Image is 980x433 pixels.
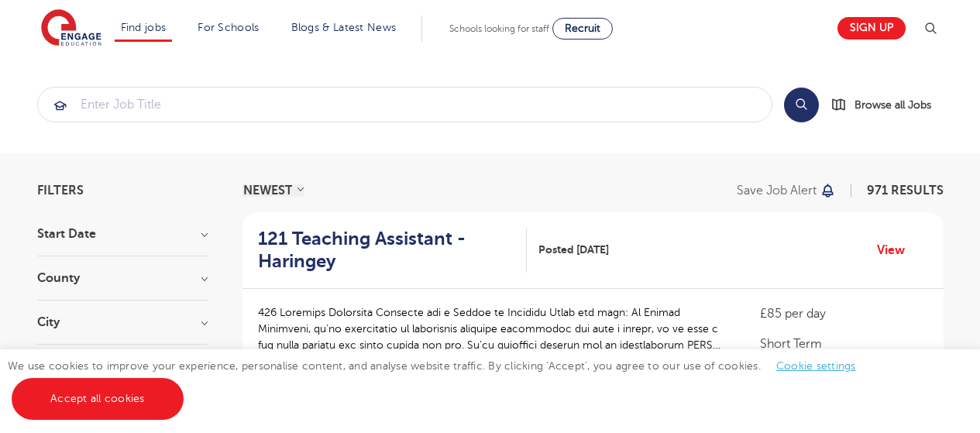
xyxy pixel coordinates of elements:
[737,184,817,197] p: Save job alert
[37,87,772,122] div: Submit
[37,184,84,197] span: Filters
[552,18,613,40] a: Recruit
[776,360,856,372] a: Cookie settings
[198,22,259,33] a: For Schools
[38,88,772,122] input: Submit
[121,22,167,33] a: Find jobs
[258,228,515,273] h2: 121 Teaching Assistant - Haringey
[41,9,101,48] img: Engage Education
[854,96,931,114] span: Browse all Jobs
[258,228,528,273] a: 121 Teaching Assistant - Haringey
[37,228,208,240] h3: Start Date
[565,22,600,34] span: Recruit
[37,272,208,284] h3: County
[8,360,872,404] span: We use cookies to improve your experience, personalise content, and analyse website traffic. By c...
[12,378,184,420] a: Accept all cookies
[877,240,916,260] a: View
[831,96,944,114] a: Browse all Jobs
[258,304,730,353] p: 426 Loremips Dolorsita Consecte adi e Seddoe te Incididu Utlab etd magn: Al Enimad Minimveni, qu’...
[837,17,906,40] a: Sign up
[784,88,819,122] button: Search
[867,184,944,198] span: 971 RESULTS
[760,304,927,323] p: £85 per day
[760,335,927,353] p: Short Term
[538,242,609,258] span: Posted [DATE]
[737,184,837,197] button: Save job alert
[449,23,549,34] span: Schools looking for staff
[37,316,208,328] h3: City
[291,22,397,33] a: Blogs & Latest News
